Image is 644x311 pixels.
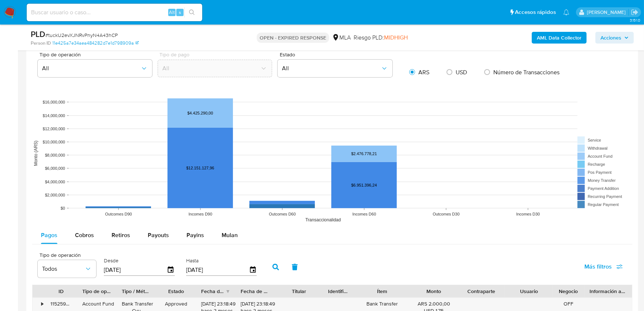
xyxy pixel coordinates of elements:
a: 11e425a7e34aea484282d7e1d798909a [52,40,139,46]
b: Person ID [31,40,51,46]
button: search-icon [184,7,199,18]
span: MIDHIGH [384,33,408,42]
div: MLA [332,34,351,42]
span: Alt [169,9,175,16]
span: Accesos rápidos [515,8,556,16]
button: Acciones [595,32,634,44]
b: AML Data Collector [537,32,581,44]
p: sandra.chabay@mercadolibre.com [587,9,628,16]
span: Acciones [600,32,621,44]
button: AML Data Collector [532,32,587,44]
span: 3.151.0 [630,17,640,23]
span: s [179,9,181,16]
span: # tuckU2evXJNRvPnyN4A43hCP [45,31,118,39]
span: Riesgo PLD: [354,34,408,42]
a: Notificaciones [563,9,569,15]
input: Buscar usuario o caso... [27,8,202,17]
p: OPEN - EXPIRED RESPONSE [257,33,329,43]
a: Salir [631,8,639,16]
b: PLD [31,28,45,40]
